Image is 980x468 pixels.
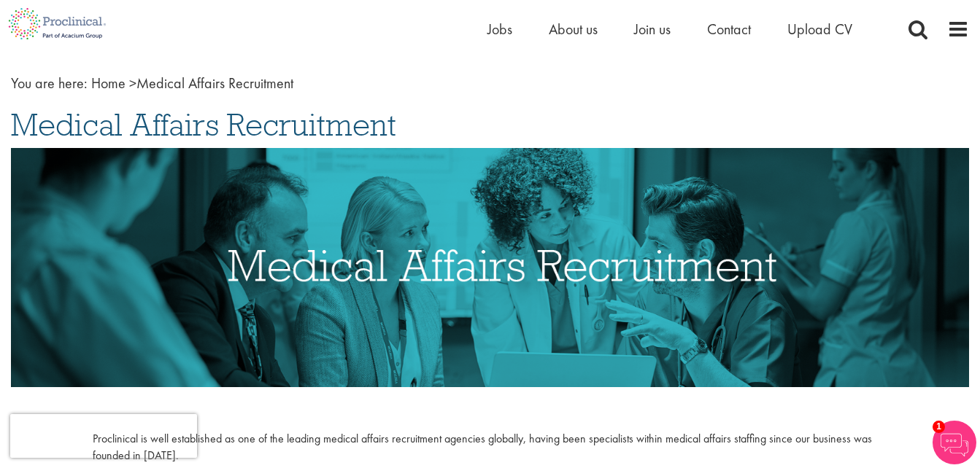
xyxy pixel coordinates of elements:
a: Upload CV [787,20,852,39]
a: Join us [634,20,671,39]
a: About us [549,20,598,39]
a: Contact [707,20,751,39]
span: You are here: [11,74,88,93]
span: Medical Affairs Recruitment [91,74,293,93]
span: Medical Affairs Recruitment [11,105,396,144]
img: Medical Affairs Recruitment [11,148,969,387]
p: Proclinical is well established as one of the leading medical affairs recruitment agencies global... [93,431,887,464]
img: Chatbot [933,421,976,464]
span: 1 [933,421,945,433]
a: Jobs [487,20,512,39]
span: > [129,74,136,93]
a: breadcrumb link to Home [91,74,126,93]
iframe: reCAPTCHA [10,414,197,458]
